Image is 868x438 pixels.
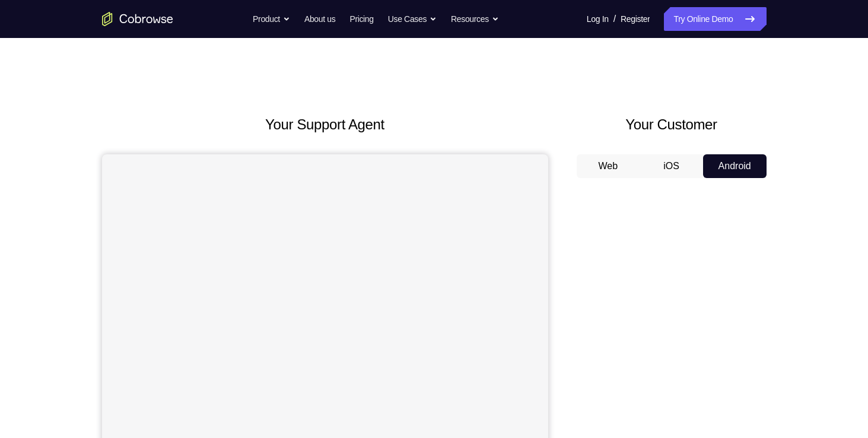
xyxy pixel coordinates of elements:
a: About us [304,7,335,31]
button: Use Cases [388,7,437,31]
button: Android [703,154,767,178]
h2: Your Customer [577,114,767,135]
button: Resources [451,7,499,31]
button: Product [253,7,290,31]
a: Register [621,7,650,31]
button: Web [577,154,640,178]
a: Go to the home page [102,12,173,26]
a: Log In [587,7,609,31]
a: Try Online Demo [664,7,766,31]
h2: Your Support Agent [102,114,548,135]
a: Pricing [349,7,373,31]
button: iOS [640,154,703,178]
span: / [613,12,616,26]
